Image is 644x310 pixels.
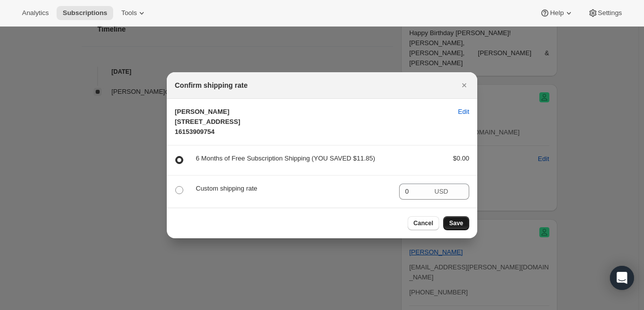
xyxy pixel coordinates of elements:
button: Help [534,6,579,20]
span: Help [550,9,563,17]
span: [PERSON_NAME] [STREET_ADDRESS] 16153909754 [175,108,240,135]
button: Edit [452,104,475,120]
span: Cancel [414,219,433,227]
p: 6 Months of Free Subscription Shipping (YOU SAVED $11.85) [196,153,437,164]
span: Settings [598,9,622,17]
span: Subscriptions [63,9,107,17]
span: Edit [458,107,469,117]
span: $0.00 [453,154,469,162]
button: Close [457,78,471,92]
h2: Confirm shipping rate [175,80,247,90]
button: Analytics [16,6,55,20]
p: Custom shipping rate [196,184,391,194]
span: Save [449,219,463,227]
button: Settings [582,6,628,20]
button: Save [443,216,469,230]
div: Open Intercom Messenger [610,266,634,290]
button: Subscriptions [57,6,113,20]
span: USD [435,188,448,195]
button: Cancel [408,216,439,230]
span: Analytics [22,9,49,17]
span: Tools [121,9,137,17]
button: Tools [115,6,153,20]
